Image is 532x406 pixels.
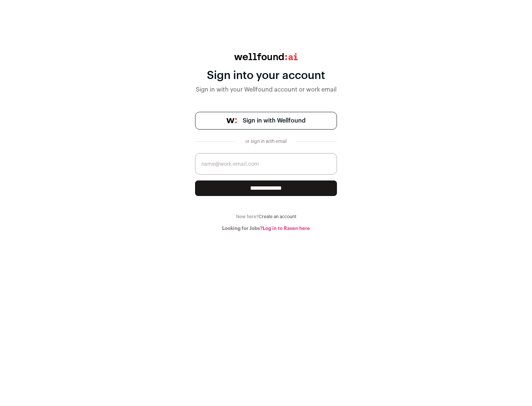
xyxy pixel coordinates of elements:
[226,118,237,123] img: wellfound-symbol-flush-black-fb3c872781a75f747ccb3a119075da62bfe97bd399995f84a933054e44a575c4.png
[263,226,310,231] a: Log in to Raven here
[259,214,296,219] a: Create an account
[195,214,337,220] div: New here?
[195,112,337,130] a: Sign in with Wellfound
[195,153,337,175] input: name@work-email.com
[242,138,290,144] div: or sign in with email
[243,116,306,125] span: Sign in with Wellfound
[195,69,337,82] div: Sign into your account
[195,226,337,231] div: Looking for Jobs?
[234,53,298,60] img: wellfound:ai
[195,85,337,94] div: Sign in with your Wellfound account or work email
